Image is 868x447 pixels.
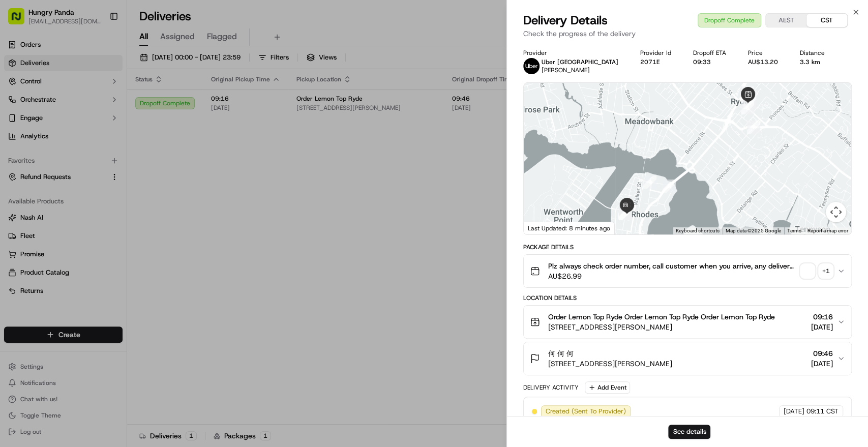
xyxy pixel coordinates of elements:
img: Google [526,221,560,234]
a: Report a map error [807,228,848,233]
div: Delivery Activity [523,383,579,392]
span: 9月17日 [39,158,63,166]
span: 09:46 [811,348,833,359]
span: [DATE] [784,407,804,416]
img: 1736555255976-a54dd68f-1ca7-489b-9aae-adbdc363a1c4 [20,186,28,194]
div: 9 [643,175,656,189]
span: • [34,158,37,166]
a: 📗Knowledge Base [6,223,82,242]
input: Got a question? Start typing here... [26,66,183,76]
img: uber-new-logo.jpeg [523,58,540,74]
div: Provider [523,49,624,57]
span: Plz always check order number, call customer when you arrive, any delivery issues, Contact WhatsA... [548,261,796,271]
button: Order Lemon Top Ryde Order Lemon Top Ryde Order Lemon Top Ryde[STREET_ADDRESS][PERSON_NAME]09:16[... [524,306,851,338]
button: Start new chat [173,100,185,112]
span: Order Lemon Top Ryde Order Lemon Top Ryde Order Lemon Top Ryde [548,312,775,322]
span: 8月27日 [90,185,114,193]
span: Delivery Details [523,12,608,28]
div: 7 [747,121,760,134]
span: [DATE] [811,359,833,369]
span: API Documentation [96,227,163,237]
a: 💻API Documentation [82,223,167,242]
button: Map camera controls [826,202,846,222]
span: [DATE] [811,322,833,332]
div: Location Details [523,294,852,302]
button: See details [668,425,710,439]
div: 📗 [10,228,18,236]
div: AU$13.20 [747,58,783,66]
button: Keyboard shortcuts [676,227,720,234]
span: [PERSON_NAME] [542,66,590,74]
p: Uber [GEOGRAPHIC_DATA] [542,58,618,66]
span: Map data ©2025 Google [726,228,781,233]
div: Package Details [523,243,852,251]
img: Nash [10,10,31,31]
div: 4 [740,86,754,100]
span: [PERSON_NAME] [32,185,82,193]
span: [STREET_ADDRESS][PERSON_NAME] [548,322,775,332]
div: Price [747,49,783,57]
div: 💻 [86,228,94,236]
img: 1736555255976-a54dd68f-1ca7-489b-9aae-adbdc363a1c4 [10,97,28,115]
p: Welcome 👋 [10,41,185,57]
span: [STREET_ADDRESS][PERSON_NAME] [548,359,672,369]
span: AU$26.99 [548,271,796,281]
a: Open this area in Google Maps (opens a new window) [526,221,560,234]
button: 何 何 何[STREET_ADDRESS][PERSON_NAME]09:46[DATE] [524,342,851,375]
img: Asif Zaman Khan [10,175,26,192]
span: 09:16 [811,312,833,322]
img: 8016278978528_b943e370aa5ada12b00a_72.png [21,97,40,115]
div: Start new chat [46,97,167,107]
div: Distance [799,49,830,57]
div: 3.3 km [799,58,830,66]
span: 09:11 CST [806,407,839,416]
div: Provider Id [640,49,677,57]
div: 6 [741,101,754,114]
div: Dropoff ETA [693,49,732,57]
a: Powered byPylon [72,252,123,260]
div: + 1 [819,264,833,278]
div: 8 [663,180,676,193]
p: Check the progress of the delivery [523,28,852,39]
span: Created (Sent To Provider) [546,407,626,416]
div: 1 [739,88,753,102]
span: • [84,185,88,193]
button: 2071E [640,58,660,66]
span: Knowledge Base [20,227,78,237]
button: Add Event [585,381,630,394]
a: Terms (opens in new tab) [787,228,801,233]
button: See all [158,130,185,142]
div: Last Updated: 8 minutes ago [524,222,615,234]
div: We're available if you need us! [46,107,140,115]
div: Past conversations [10,132,68,140]
button: Plz always check order number, call customer when you arrive, any delivery issues, Contact WhatsA... [524,255,851,287]
span: 何 何 何 [548,348,574,359]
button: AEST [766,14,806,27]
span: Pylon [101,252,123,260]
button: CST [806,14,847,27]
button: +1 [800,264,833,278]
div: 09:33 [693,58,732,66]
